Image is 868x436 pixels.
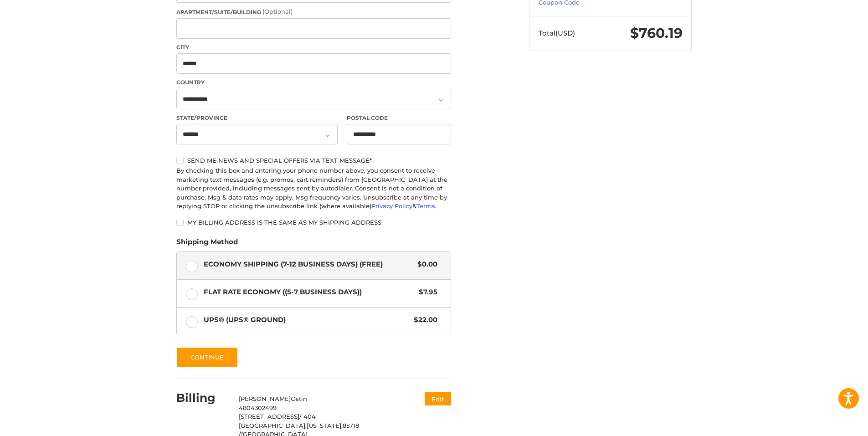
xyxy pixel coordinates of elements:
[425,392,451,405] button: Edit
[176,391,230,405] h2: Billing
[416,202,435,210] a: Terms
[262,8,293,15] small: (Optional)
[176,78,451,87] label: Country
[176,157,451,164] label: Send me news and special offers via text message*
[539,29,575,37] span: Total (USD)
[176,114,338,122] label: State/Province
[176,7,451,16] label: Apartment/Suite/Building
[239,422,307,429] span: [GEOGRAPHIC_DATA],
[176,237,238,251] legend: Shipping Method
[291,395,307,402] span: Ostin
[176,166,451,211] div: By checking this box and entering your phone number above, you consent to receive marketing text ...
[176,347,238,368] button: Continue
[414,287,437,298] span: $7.95
[204,315,410,325] span: UPS® (UPS® Ground)
[204,259,413,270] span: Economy Shipping (7-12 Business Days) (Free)
[793,411,868,436] iframe: Google Customer Reviews
[176,219,451,226] label: My billing address is the same as my shipping address.
[413,259,437,270] span: $0.00
[239,404,277,411] span: 4804302499
[347,114,452,122] label: Postal Code
[204,287,415,298] span: Flat Rate Economy ((5-7 Business Days))
[630,25,683,41] span: $760.19
[409,315,437,325] span: $22.00
[299,413,316,420] span: / 404
[371,202,412,210] a: Privacy Policy
[307,422,343,429] span: [US_STATE],
[239,413,299,420] span: [STREET_ADDRESS]
[239,395,291,402] span: [PERSON_NAME]
[176,43,451,51] label: City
